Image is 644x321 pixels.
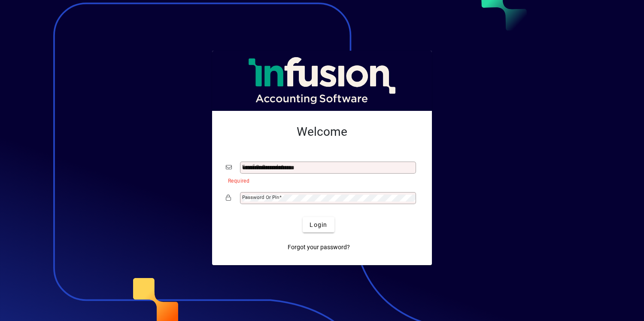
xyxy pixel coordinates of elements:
mat-error: Required [228,176,411,185]
button: Login [303,217,334,232]
mat-label: Email or Barcode [242,164,281,170]
a: Forgot your password? [284,239,353,255]
span: Login [310,220,327,229]
span: Forgot your password? [288,243,350,252]
mat-label: Password or Pin [242,194,279,200]
h2: Welcome [226,125,418,139]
